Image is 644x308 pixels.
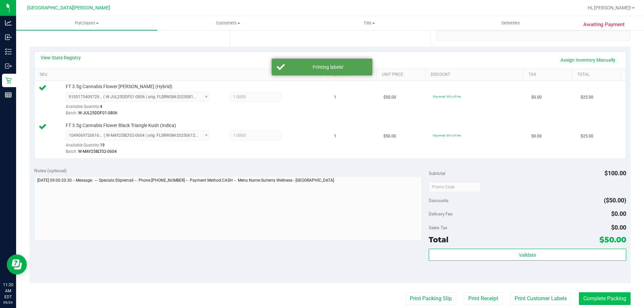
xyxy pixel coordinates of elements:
span: Awaiting Payment [583,21,625,28]
span: $50.00 [599,235,626,244]
div: Available Quantity: [66,140,217,153]
inline-svg: Analytics [5,19,12,26]
a: Deliveries [440,16,581,30]
span: $25.00 [581,133,593,139]
a: Purchases [16,16,157,30]
button: Complete Packing [579,292,631,305]
span: Validate [519,252,536,258]
span: $50.00 [383,94,396,101]
button: Print Customer Labels [510,292,571,305]
span: 1 [334,94,336,101]
p: 11:20 AM EDT [3,282,13,300]
span: Subtotal [429,171,445,176]
span: 50premall: 50% off line [433,95,461,98]
span: 1 [334,133,336,139]
span: FT 3.5g Cannabis Flower Black Triangle Kush (Indica) [66,122,176,129]
a: Assign Inventory Manually [556,54,620,66]
inline-svg: Inventory [5,48,12,55]
span: $100.00 [604,170,626,177]
span: Hi, [PERSON_NAME]! [588,5,631,10]
div: Available Quantity: [66,102,217,115]
span: Sales Tax [429,225,447,230]
inline-svg: Inbound [5,34,12,41]
span: Customers [158,20,298,26]
span: 19 [100,143,105,147]
button: Validate [429,249,626,261]
span: Total [429,235,448,244]
span: Batch: [66,149,77,154]
input: Promo Code [429,182,481,192]
a: Unit Price [382,72,423,77]
a: SKU [40,72,325,77]
span: Purchases [16,20,157,26]
span: Notes (optional) [34,168,67,173]
a: Total [577,72,618,77]
a: View State Registry [41,54,81,61]
iframe: Resource center [7,254,27,274]
span: Deliveries [492,20,529,26]
span: $0.00 [531,94,542,101]
span: 50premall: 50% off line [433,134,461,137]
a: Discount [431,72,521,77]
span: $0.00 [531,133,542,139]
span: W-MAY25BLT02-0604 [78,149,117,154]
span: ($50.00) [604,197,626,204]
span: Delivery Fee [429,211,452,217]
a: Customers [157,16,299,30]
span: W-JUL25DDF01-0806 [78,111,117,115]
p: 09/24 [3,300,13,305]
button: Print Packing Slip [406,292,456,305]
span: 4 [100,104,102,109]
span: $50.00 [383,133,396,139]
inline-svg: Retail [5,77,12,84]
inline-svg: Outbound [5,63,12,69]
span: $0.00 [611,224,626,231]
span: $0.00 [611,210,626,217]
span: [GEOGRAPHIC_DATA][PERSON_NAME] [27,5,110,11]
a: Tax [529,72,570,77]
span: FT 3.5g Cannabis Flower [PERSON_NAME] (Hybrid) [66,83,172,90]
span: Batch: [66,111,77,115]
inline-svg: Reports [5,91,12,98]
span: Discounts [429,194,448,206]
button: Print Receipt [464,292,502,305]
span: $25.00 [581,94,593,101]
div: Printing labels! [288,64,367,70]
